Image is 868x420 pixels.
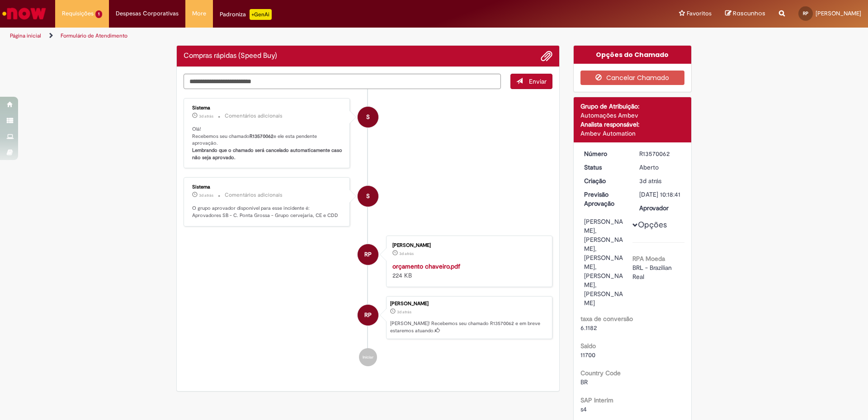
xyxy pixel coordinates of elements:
[733,9,765,18] span: Rascunhos
[392,262,543,280] div: 224 KB
[95,10,102,18] span: 1
[399,251,414,256] time: 26/09/2025 11:18:07
[192,9,206,18] span: More
[220,9,272,20] div: Padroniza
[580,369,621,377] b: Country Code
[580,324,597,332] span: 6.1182
[358,244,378,265] div: Rodrigo Pissaia
[184,89,552,376] ul: Histórico de tíquete
[392,262,460,270] a: orçamento chaveiro.pdf
[62,9,94,18] span: Requisições
[358,305,378,326] div: Rodrigo Pissaia
[725,9,765,18] a: Rascunhos
[541,50,552,62] button: Adicionar anexos
[577,163,633,172] dt: Status
[192,126,343,161] p: Olá! Recebemos seu chamado e ele esta pendente aprovação.
[639,177,661,185] span: 3d atrás
[10,32,41,39] a: Página inicial
[364,304,372,326] span: RP
[399,251,414,256] span: 3d atrás
[580,111,685,120] div: Automações Ambev
[574,46,692,64] div: Opções do Chamado
[390,320,547,334] p: [PERSON_NAME]! Recebemos seu chamado R13570062 e em breve estaremos atuando.
[580,405,587,413] span: s4
[816,9,861,17] span: [PERSON_NAME]
[184,74,501,89] textarea: Digite sua mensagem aqui...
[803,10,808,16] span: RP
[397,309,411,315] span: 3d atrás
[366,185,370,207] span: S
[639,163,681,172] div: Aberto
[580,342,596,350] b: Saldo
[577,176,633,185] dt: Criação
[7,28,572,44] ul: Trilhas de página
[580,378,588,386] span: BR
[199,113,213,119] time: 26/09/2025 11:18:53
[250,9,272,20] p: +GenAi
[192,184,343,190] div: Sistema
[687,9,712,18] span: Favoritos
[632,203,688,212] dt: Aprovador
[184,52,277,60] h2: Compras rápidas (Speed Buy) Histórico de tíquete
[184,296,552,340] li: Rodrigo Pissaia
[61,32,127,39] a: Formulário de Atendimento
[584,217,626,307] div: [PERSON_NAME], [PERSON_NAME], [PERSON_NAME], [PERSON_NAME], [PERSON_NAME]
[192,105,343,111] div: Sistema
[639,190,681,199] div: [DATE] 10:18:41
[510,74,552,89] button: Enviar
[366,106,370,128] span: S
[580,102,685,111] div: Grupo de Atribuição:
[529,77,547,85] span: Enviar
[397,309,411,315] time: 26/09/2025 11:18:41
[632,264,674,281] span: BRL - Brazilian Real
[364,244,372,265] span: RP
[199,193,213,198] span: 3d atrás
[639,149,681,158] div: R13570062
[358,186,378,207] div: System
[392,243,543,248] div: [PERSON_NAME]
[580,351,595,359] span: 11700
[192,147,344,161] b: Lembrando que o chamado será cancelado automaticamente caso não seja aprovado.
[199,113,213,119] span: 3d atrás
[580,71,685,85] button: Cancelar Chamado
[632,255,665,263] b: RPA Moeda
[250,133,274,140] b: R13570062
[116,9,179,18] span: Despesas Corporativas
[639,176,681,185] div: 26/09/2025 11:18:41
[390,301,547,307] div: [PERSON_NAME]
[580,129,685,138] div: Ambev Automation
[358,107,378,127] div: System
[225,191,283,199] small: Comentários adicionais
[580,396,613,404] b: SAP Interim
[639,177,661,185] time: 26/09/2025 11:18:41
[199,193,213,198] time: 26/09/2025 11:18:49
[577,149,633,158] dt: Número
[577,190,633,208] dt: Previsão Aprovação
[192,205,343,219] p: O grupo aprovador disponível para esse incidente é: Aprovadores SB - C. Ponta Grossa - Grupo cerv...
[1,5,47,23] img: ServiceNow
[580,120,685,129] div: Analista responsável:
[225,112,283,120] small: Comentários adicionais
[580,315,633,323] b: taxa de conversão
